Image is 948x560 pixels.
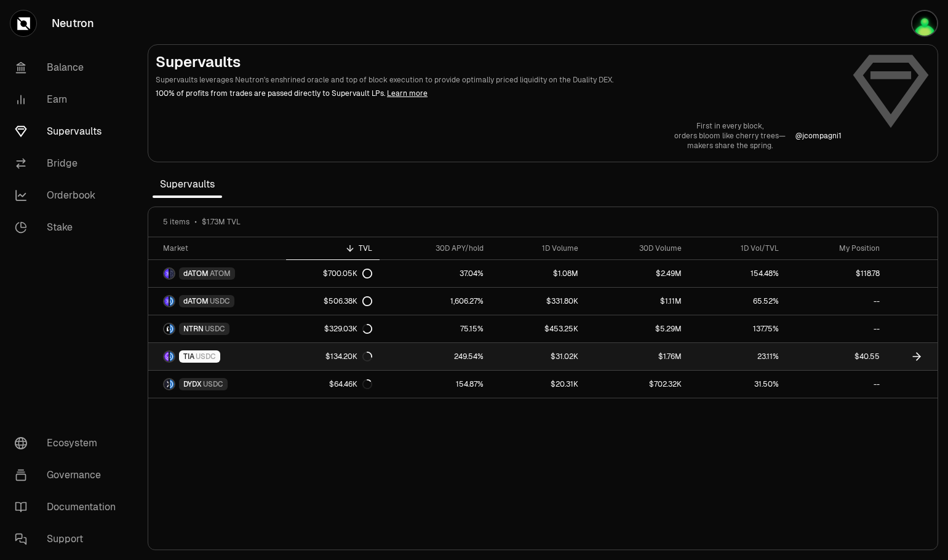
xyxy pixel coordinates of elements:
a: 65.52% [689,288,786,315]
img: NTRN Logo [164,324,169,334]
p: @ jcompagni1 [795,131,842,141]
img: TIA Logo [164,352,169,361]
a: Documentation [5,491,133,523]
a: $5.29M [586,315,689,342]
a: $134.20K [286,343,380,370]
span: Supervaults [153,172,222,197]
a: Orderbook [5,179,133,211]
a: $506.38K [286,288,380,315]
span: USDC [210,296,230,306]
span: DYDX [183,379,202,389]
div: $700.05K [323,269,372,278]
span: USDC [205,324,225,334]
a: $331.80K [491,288,586,315]
a: -- [786,371,887,398]
a: First in every block,orders bloom like cherry trees—makers share the spring. [674,121,786,151]
span: ATOM [210,269,231,278]
div: My Position [794,243,880,253]
a: Balance [5,52,133,84]
a: $1.11M [586,288,689,315]
img: dATOM Logo [164,296,169,306]
span: USDC [196,352,216,361]
a: 1,606.27% [380,288,491,315]
p: 100% of profits from trades are passed directly to Supervault LPs. [156,88,842,99]
a: 249.54% [380,343,491,370]
div: 30D APY/hold [387,243,484,253]
h2: Supervaults [156,52,842,72]
img: USDC Logo [170,379,174,389]
span: dATOM [183,269,209,278]
a: $1.76M [586,343,689,370]
a: 37.04% [380,260,491,287]
a: Supervaults [5,116,133,148]
a: DYDX LogoUSDC LogoDYDXUSDC [148,371,286,398]
a: Learn more [387,89,428,98]
div: TVL [293,243,372,253]
p: makers share the spring. [674,141,786,151]
a: $20.31K [491,371,586,398]
img: ATOM Logo [170,269,174,278]
a: $31.02K [491,343,586,370]
a: dATOM LogoATOM LogodATOMATOM [148,260,286,287]
div: 1D Volume [498,243,578,253]
span: TIA [183,352,194,361]
a: 75.15% [380,315,491,342]
span: NTRN [183,324,204,334]
a: @jcompagni1 [795,131,842,141]
a: 154.87% [380,371,491,398]
a: $1.08M [491,260,586,287]
div: $329.03K [324,324,372,334]
a: $700.05K [286,260,380,287]
a: $2.49M [586,260,689,287]
a: $40.55 [786,343,887,370]
a: $118.78 [786,260,887,287]
img: USDC Logo [170,296,174,306]
a: 154.48% [689,260,786,287]
div: $506.38K [324,296,372,306]
a: -- [786,288,887,315]
img: evilpixie (DROP) [911,10,938,37]
div: Market [163,243,279,253]
img: USDC Logo [170,324,174,334]
span: $1.73M TVL [202,217,241,227]
span: dATOM [183,296,209,306]
a: Support [5,523,133,555]
a: $453.25K [491,315,586,342]
a: Ecosystem [5,427,133,459]
div: $134.20K [325,352,372,361]
a: NTRN LogoUSDC LogoNTRNUSDC [148,315,286,342]
a: 31.50% [689,371,786,398]
div: $64.46K [329,379,372,389]
a: TIA LogoUSDC LogoTIAUSDC [148,343,286,370]
a: 23.11% [689,343,786,370]
p: orders bloom like cherry trees— [674,131,786,141]
span: USDC [203,379,223,389]
div: 30D Volume [593,243,682,253]
a: 137.75% [689,315,786,342]
p: Supervaults leverages Neutron's enshrined oracle and top of block execution to provide optimally ... [156,74,842,85]
a: Governance [5,459,133,491]
img: USDC Logo [170,352,174,361]
a: dATOM LogoUSDC LogodATOMUSDC [148,288,286,315]
div: 1D Vol/TVL [696,243,779,253]
a: $329.03K [286,315,380,342]
a: $64.46K [286,371,380,398]
p: First in every block, [674,121,786,131]
a: $702.32K [586,371,689,398]
img: DYDX Logo [164,379,169,389]
a: Bridge [5,148,133,179]
a: Earn [5,84,133,116]
a: -- [786,315,887,342]
span: 5 items [163,217,189,227]
img: dATOM Logo [164,269,169,278]
a: Stake [5,211,133,243]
